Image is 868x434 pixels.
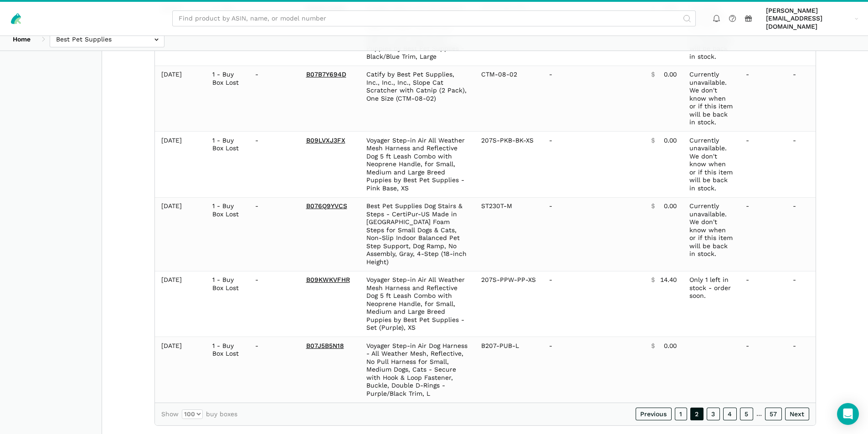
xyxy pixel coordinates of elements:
[765,408,782,420] a: 57
[690,408,704,420] a: 2
[707,408,720,420] a: 3
[206,337,249,403] td: 1 - Buy Box Lost
[155,197,206,271] td: [DATE]
[360,132,475,198] td: Voyager Step-in Air All Weather Mesh Harness and Reflective Dog 5 ft Leash Combo with Neoprene Ha...
[306,342,344,349] a: B07J5B5N18
[636,408,672,420] a: Previous
[155,132,206,198] td: [DATE]
[651,202,655,210] span: $
[249,337,300,403] td: -
[249,197,300,271] td: -
[206,66,249,132] td: 1 - Buy Box Lost
[161,409,237,419] label: Show buy boxes
[651,276,655,284] span: $
[543,197,645,271] td: -
[683,197,740,271] td: Currently unavailable. We don't know when or if this item will be back in stock.
[249,271,300,337] td: -
[360,197,475,271] td: Best Pet Supplies Dog Stairs & Steps - CertiPur-US Made in [GEOGRAPHIC_DATA] Foam Steps for Small...
[306,137,345,144] a: B09LVXJ3FX
[740,337,786,403] td: -
[475,271,543,337] td: 207S-PPW-PP-XS
[664,202,677,210] span: 0.00
[683,271,740,337] td: Only 1 left in stock - order soon.
[249,66,300,132] td: -
[475,66,543,132] td: CTM-08-02
[182,409,203,419] select: Showbuy boxes
[837,403,859,425] div: Open Intercom Messenger
[475,337,543,403] td: B207-PUB-L
[683,66,740,132] td: Currently unavailable. We don't know when or if this item will be back in stock.
[651,71,655,79] span: $
[675,408,687,420] a: 1
[155,271,206,337] td: [DATE]
[543,337,645,403] td: -
[360,271,475,337] td: Voyager Step-in Air All Weather Mesh Harness and Reflective Dog 5 ft Leash Combo with Neoprene Ha...
[206,132,249,198] td: 1 - Buy Box Lost
[360,337,475,403] td: Voyager Step-in Air Dog Harness - All Weather Mesh, Reflective, No Pull Harness for Small, Medium...
[740,408,753,420] a: 5
[306,202,347,209] a: B076Q9YVCS
[543,66,645,132] td: -
[306,71,346,78] a: B07B7Y694D
[763,5,862,32] a: [PERSON_NAME][EMAIL_ADDRESS][DOMAIN_NAME]
[172,10,696,26] input: Find product by ASIN, name, or model number
[249,132,300,198] td: -
[664,137,677,145] span: 0.00
[740,132,786,198] td: -
[475,197,543,271] td: ST230T-M
[360,66,475,132] td: Catify by Best Pet Supplies, Inc., Inc., Inc., Slope Cat Scratcher with Catnip (2 Pack), One Size...
[660,276,677,284] span: 14.40
[206,271,249,337] td: 1 - Buy Box Lost
[740,271,786,337] td: -
[664,71,677,79] span: 0.00
[766,7,852,31] span: [PERSON_NAME][EMAIL_ADDRESS][DOMAIN_NAME]
[664,342,677,350] span: 0.00
[543,132,645,198] td: -
[6,31,37,47] a: Home
[683,132,740,198] td: Currently unavailable. We don't know when or if this item will be back in stock.
[756,410,762,418] span: …
[651,342,655,350] span: $
[155,66,206,132] td: [DATE]
[723,408,737,420] a: 4
[475,132,543,198] td: 207S-PKB-BK-XS
[306,276,350,283] a: B09KWKVFHR
[651,137,655,145] span: $
[155,337,206,403] td: [DATE]
[50,31,164,47] input: Best Pet Supplies
[206,197,249,271] td: 1 - Buy Box Lost
[740,66,786,132] td: -
[543,271,645,337] td: -
[740,197,786,271] td: -
[785,408,809,420] a: Next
